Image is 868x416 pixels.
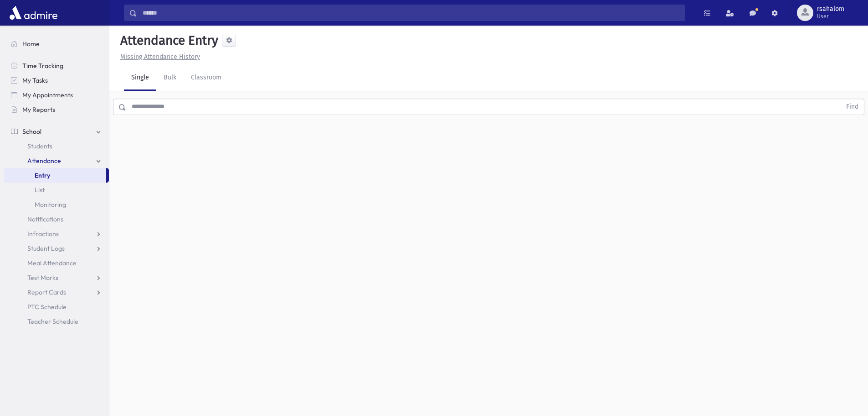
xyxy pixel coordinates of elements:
[156,65,184,91] a: Bulk
[27,215,63,223] span: Notifications
[184,65,229,91] a: Classroom
[27,259,77,267] span: Meal Attendance
[117,53,200,61] a: Missing Attendance History
[35,200,66,209] span: Monitoring
[22,91,73,99] span: My Appointments
[4,300,109,314] a: PTC Schedule
[117,33,218,48] h5: Attendance Entry
[817,13,844,20] span: User
[7,4,60,22] img: AdmirePro
[27,142,52,150] span: Students
[4,270,109,285] a: Test Marks
[4,183,109,197] a: List
[4,88,109,102] a: My Appointments
[4,58,109,73] a: Time Tracking
[4,153,109,168] a: Attendance
[27,274,58,282] span: Test Marks
[27,303,67,311] span: PTC Schedule
[4,256,109,270] a: Meal Attendance
[4,168,106,183] a: Entry
[27,244,65,253] span: Student Logs
[137,5,685,21] input: Search
[4,285,109,300] a: Report Cards
[27,157,61,165] span: Attendance
[817,5,844,13] span: rsahalom
[22,105,55,114] span: My Reports
[4,197,109,212] a: Monitoring
[4,124,109,139] a: School
[22,62,63,70] span: Time Tracking
[4,241,109,256] a: Student Logs
[4,226,109,241] a: Infractions
[4,314,109,329] a: Teacher Schedule
[124,65,156,91] a: Single
[841,99,864,115] button: Find
[22,127,41,136] span: School
[4,37,109,51] a: Home
[22,76,48,84] span: My Tasks
[120,53,200,61] u: Missing Attendance History
[4,139,109,153] a: Students
[4,212,109,226] a: Notifications
[35,186,45,194] span: List
[27,230,59,238] span: Infractions
[35,171,50,179] span: Entry
[4,73,109,88] a: My Tasks
[22,40,40,48] span: Home
[27,288,66,296] span: Report Cards
[4,102,109,117] a: My Reports
[27,317,78,326] span: Teacher Schedule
